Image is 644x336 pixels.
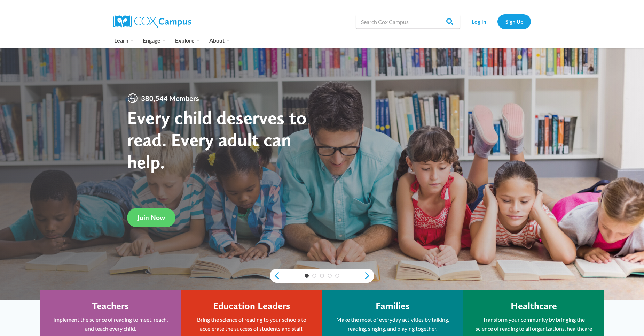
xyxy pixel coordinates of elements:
span: Join Now [138,213,165,222]
input: Search Cox Campus [356,15,460,29]
strong: Every child deserves to read. Every adult can help. [127,106,307,173]
span: About [209,36,230,45]
a: Sign Up [497,14,531,29]
a: next [364,272,374,280]
p: Implement the science of reading to meet, reach, and teach every child. [50,315,170,333]
a: 2 [312,274,316,278]
a: Log In [464,14,494,29]
a: 4 [328,274,332,278]
h4: Healthcare [511,300,557,312]
p: Bring the science of reading to your schools to accelerate the success of students and staff. [192,315,311,333]
span: Engage [143,36,166,45]
nav: Secondary Navigation [464,14,531,29]
a: 3 [320,274,324,278]
h4: Families [376,300,410,312]
img: Cox Campus [113,15,191,28]
a: 1 [305,274,309,278]
a: 5 [335,274,339,278]
span: 380,544 Members [138,93,202,104]
h4: Education Leaders [213,300,290,312]
a: previous [270,272,280,280]
div: content slider buttons [270,269,374,283]
nav: Primary Navigation [110,33,234,48]
h4: Teachers [92,300,129,312]
span: Explore [175,36,200,45]
a: Join Now [127,208,175,227]
span: Learn [114,36,134,45]
p: Make the most of everyday activities by talking, reading, singing, and playing together. [333,315,452,333]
